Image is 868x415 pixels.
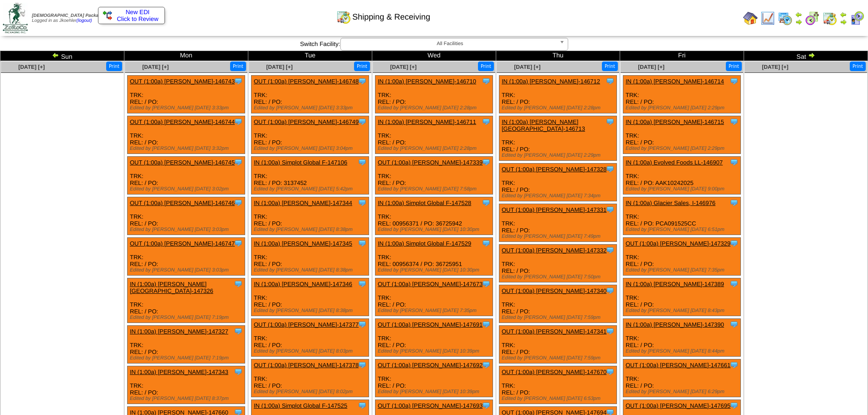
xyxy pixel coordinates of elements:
[252,157,369,195] div: TRK: REL: / PO: 3137452
[623,116,741,154] div: TRK: REL: / PO:
[760,11,775,26] img: line_graph.gif
[626,389,740,395] div: Edited by [PERSON_NAME] [DATE] 6:29pm
[128,366,245,404] div: TRK: REL: / PO:
[482,360,491,369] img: Tooltip
[358,198,367,207] img: Tooltip
[502,247,606,254] a: OUT (1:00a) [PERSON_NAME]-147332
[482,158,491,167] img: Tooltip
[252,238,369,276] div: TRK: REL: / PO:
[52,51,59,59] img: arrowleft.gif
[626,362,730,369] a: OUT (1:00a) [PERSON_NAME]-147661
[502,287,606,294] a: OUT (1:00a) [PERSON_NAME]-147340
[378,118,476,125] a: IN (1:00a) [PERSON_NAME]-146711
[344,38,556,49] span: All Facilities
[77,18,92,23] a: (logout)
[375,197,493,235] div: TRK: REL: 00956371 / PO: 36725942
[128,116,245,154] div: TRK: REL: / PO:
[128,76,245,113] div: TRK: REL: / PO:
[502,193,616,199] div: Edited by [PERSON_NAME] [DATE] 7:34pm
[795,18,802,26] img: arrowright.gif
[372,51,496,61] td: Wed
[254,267,369,273] div: Edited by [PERSON_NAME] [DATE] 8:38pm
[358,279,367,288] img: Tooltip
[103,15,160,22] span: Click to Review
[130,328,228,335] a: IN (1:00a) [PERSON_NAME]-147327
[638,64,664,70] a: [DATE] [+]
[18,64,45,70] a: [DATE] [+]
[729,117,739,126] img: Tooltip
[502,328,606,335] a: OUT (1:00a) [PERSON_NAME]-147341
[606,286,615,295] img: Tooltip
[514,64,540,70] a: [DATE] [+]
[358,239,367,248] img: Tooltip
[254,118,359,125] a: OUT (1:00a) [PERSON_NAME]-146749
[130,105,245,111] div: Edited by [PERSON_NAME] [DATE] 3:33pm
[390,64,416,70] span: [DATE] [+]
[502,166,606,173] a: OUT (1:00a) [PERSON_NAME]-147328
[375,238,493,276] div: TRK: REL: 00956374 / PO: 36725951
[352,12,430,22] span: Shipping & Receiving
[254,389,369,395] div: Edited by [PERSON_NAME] [DATE] 8:02pm
[254,281,352,287] a: IN (1:00a) [PERSON_NAME]-147346
[378,227,493,232] div: Edited by [PERSON_NAME] [DATE] 10:30pm
[729,401,739,410] img: Tooltip
[130,355,245,361] div: Edited by [PERSON_NAME] [DATE] 7:19pm
[32,13,108,23] span: Logged in as Jkoehler
[805,11,820,26] img: calendarblend.gif
[502,396,616,401] div: Edited by [PERSON_NAME] [DATE] 6:53pm
[502,315,616,320] div: Edited by [PERSON_NAME] [DATE] 7:59pm
[499,245,617,282] div: TRK: REL: / PO:
[378,159,483,166] a: OUT (1:00a) [PERSON_NAME]-147339
[626,402,730,409] a: OUT (1:00a) [PERSON_NAME]-147695
[626,348,740,354] div: Edited by [PERSON_NAME] [DATE] 8:44pm
[142,64,169,70] span: [DATE] [+]
[254,321,359,328] a: OUT (1:00a) [PERSON_NAME]-147377
[499,164,617,201] div: TRK: REL: / PO:
[626,118,724,125] a: IN (1:00a) [PERSON_NAME]-146715
[378,186,493,192] div: Edited by [PERSON_NAME] [DATE] 7:58pm
[252,116,369,154] div: TRK: REL: / PO:
[482,239,491,248] img: Tooltip
[248,51,372,61] td: Tue
[744,51,868,61] td: Sat
[623,76,741,113] div: TRK: REL: / PO:
[378,308,493,313] div: Edited by [PERSON_NAME] [DATE] 7:35pm
[478,61,494,71] button: Print
[254,78,359,85] a: OUT (1:00a) [PERSON_NAME]-146748
[499,204,617,242] div: TRK: REL: / PO:
[502,78,600,85] a: IN (1:00a) [PERSON_NAME]-146712
[762,64,788,70] a: [DATE] [+]
[358,77,367,86] img: Tooltip
[130,118,235,125] a: OUT (1:00a) [PERSON_NAME]-146744
[795,11,802,18] img: arrowleft.gif
[729,279,739,288] img: Tooltip
[254,146,369,151] div: Edited by [PERSON_NAME] [DATE] 3:04pm
[254,348,369,354] div: Edited by [PERSON_NAME] [DATE] 8:03pm
[126,9,150,15] span: New EDI
[778,11,792,26] img: calendarprod.gif
[626,186,740,192] div: Edited by [PERSON_NAME] [DATE] 9:00pm
[130,396,245,401] div: Edited by [PERSON_NAME] [DATE] 8:37pm
[130,200,235,206] a: OUT (1:00a) [PERSON_NAME]-146746
[130,369,228,375] a: IN (1:00a) [PERSON_NAME]-147343
[234,158,243,167] img: Tooltip
[378,402,483,409] a: OUT (1:00a) [PERSON_NAME]-147693
[375,359,493,397] div: TRK: REL: / PO:
[130,227,245,232] div: Edited by [PERSON_NAME] [DATE] 3:03pm
[840,11,847,18] img: arrowleft.gif
[254,200,352,206] a: IN (1:00a) [PERSON_NAME]-147344
[502,206,606,213] a: OUT (1:00a) [PERSON_NAME]-147331
[32,13,108,18] span: [DEMOGRAPHIC_DATA] Packaging
[358,401,367,410] img: Tooltip
[378,321,483,328] a: OUT (1:00a) [PERSON_NAME]-147691
[130,267,245,273] div: Edited by [PERSON_NAME] [DATE] 3:03pm
[626,200,715,206] a: IN (1:00a) Glacier Sales, I-146976
[254,105,369,111] div: Edited by [PERSON_NAME] [DATE] 3:33pm
[502,118,585,132] a: IN (1:00a) [PERSON_NAME][GEOGRAPHIC_DATA]-146713
[626,146,740,151] div: Edited by [PERSON_NAME] [DATE] 2:29pm
[623,278,741,316] div: TRK: REL: / PO:
[378,146,493,151] div: Edited by [PERSON_NAME] [DATE] 2:28pm
[606,205,615,214] img: Tooltip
